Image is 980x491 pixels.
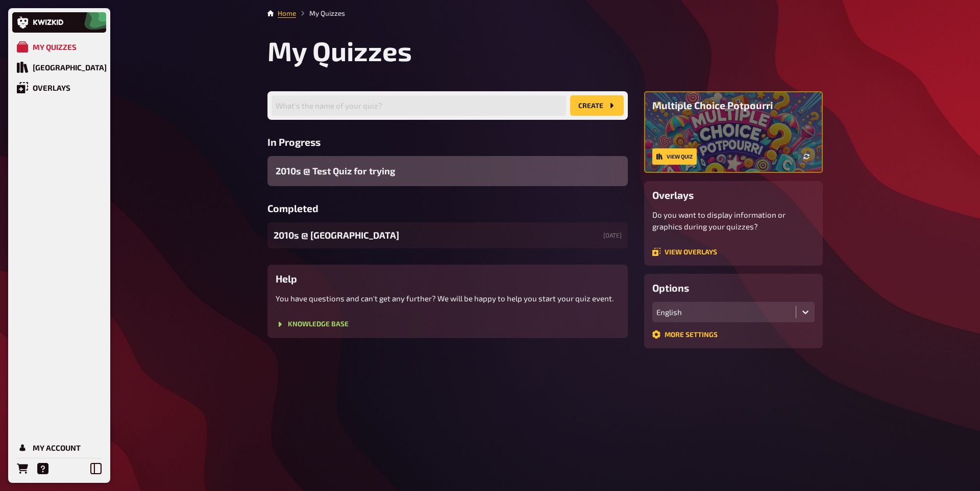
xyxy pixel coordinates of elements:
[267,202,628,214] h3: Completed
[652,248,717,256] a: View overlays
[33,63,107,72] div: [GEOGRAPHIC_DATA]
[267,136,628,148] h3: In Progress
[656,307,792,317] div: English
[276,273,620,285] h3: Help
[570,95,624,116] button: create
[276,293,620,304] p: You have questions and can't get any further? We will be happy to help you start your quiz event.
[276,164,395,178] span: 2010s ​@ Test Quiz for trying
[603,231,622,240] small: [DATE]
[652,330,718,339] a: More settings
[12,458,33,479] a: Orders
[652,282,815,294] h3: Options
[33,443,81,452] div: My Account
[278,9,296,17] a: Home
[33,42,77,51] div: My Quizzes
[276,320,349,328] a: Knowledge Base
[12,57,106,77] a: Quiz Library
[652,148,697,165] a: View quiz
[12,37,106,57] a: My Quizzes
[267,35,823,67] h1: My Quizzes
[33,83,70,92] div: Overlays
[652,99,815,111] h3: Multiple Choice Potpourri
[33,458,53,479] a: Help
[652,189,815,201] h3: Overlays
[267,156,628,186] a: 2010s ​@ Test Quiz for trying
[12,437,106,458] a: My Account
[272,95,566,116] input: What's the name of your quiz?
[274,228,399,242] span: 2010s ​@ [GEOGRAPHIC_DATA]
[267,222,628,248] a: 2010s ​@ [GEOGRAPHIC_DATA][DATE]
[652,209,815,232] p: Do you want to display information or graphics during your quizzes?
[12,77,106,98] a: Overlays
[296,8,345,18] li: My Quizzes
[278,8,296,18] li: Home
